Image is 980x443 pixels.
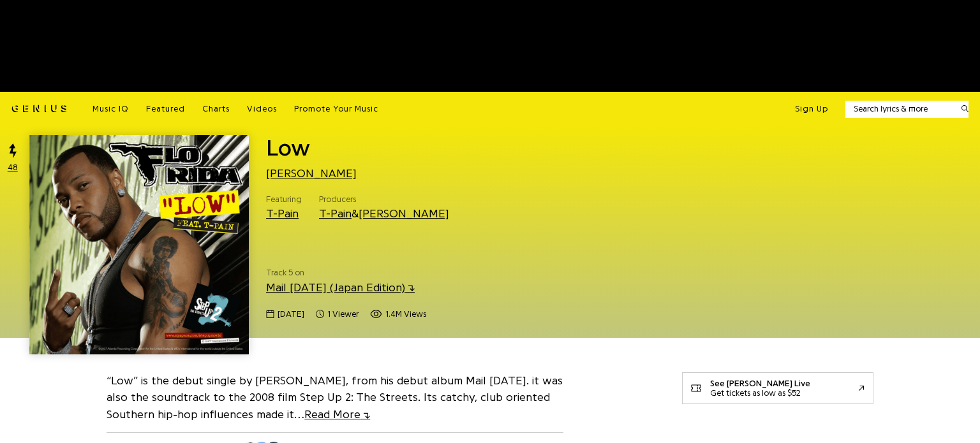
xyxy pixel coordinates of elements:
span: Promote Your Music [294,105,378,113]
a: T-Pain [266,208,299,219]
div: & [319,205,449,222]
span: Track 5 on [266,266,665,279]
a: Videos [247,103,277,115]
a: [PERSON_NAME] [266,168,357,179]
a: T-Pain [319,208,352,219]
span: Producers [319,193,449,206]
button: Sign Up [795,103,828,115]
div: Get tickets as low as $52 [710,388,810,398]
a: “Low” is the debut single by [PERSON_NAME], from his debut album Mail [DATE]. it was also the sou... [107,375,563,421]
div: See [PERSON_NAME] Live [710,379,810,388]
span: Featured [146,105,185,113]
span: 1 viewer [327,308,359,321]
a: Music IQ [93,103,129,115]
span: 1 viewer [316,308,359,321]
a: Mail [DATE] (Japan Edition) [266,282,415,293]
span: Videos [247,105,277,113]
img: Cover art for Low by Flo Rida [29,135,249,354]
a: See [PERSON_NAME] LiveGet tickets as low as $52 [682,372,873,404]
span: [DATE] [278,308,304,321]
span: Featuring [266,193,302,206]
a: Promote Your Music [294,103,378,115]
iframe: Primis Frame [682,147,683,147]
input: Search lyrics & more [845,103,953,115]
span: Low [266,136,310,159]
span: Charts [202,105,230,113]
a: Featured [146,103,185,115]
span: 1,354,211 views [370,308,426,321]
span: 1.4M views [385,308,426,321]
span: 48 [8,161,18,174]
a: Charts [202,103,230,115]
a: [PERSON_NAME] [359,208,449,219]
span: Music IQ [93,105,129,113]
